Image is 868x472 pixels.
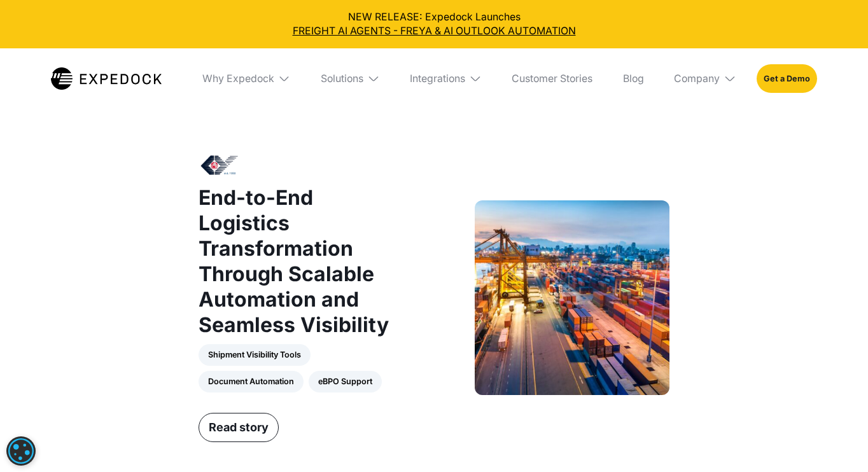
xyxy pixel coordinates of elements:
div: Why Expedock [202,73,274,85]
div: Integrations [410,73,465,85]
div: NEW RELEASE: Expedock Launches [10,10,858,38]
div: Integrations [400,48,491,109]
a: Blog [613,48,654,109]
strong: End-to-End Logistics Transformation Through Scalable Automation and Seamless Visibility [199,185,389,337]
a: Get a Demo [757,64,817,94]
a: Customer Stories [502,48,603,109]
div: Why Expedock [192,48,300,109]
a: Read story [199,413,279,442]
iframe: Chat Widget [804,411,868,472]
div: Company [674,73,720,85]
div: Company [664,48,746,109]
div: Solutions [321,73,363,85]
a: FREIGHT AI AGENTS - FREYA & AI OUTLOOK AUTOMATION [10,24,858,38]
div: Solutions [311,48,389,109]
